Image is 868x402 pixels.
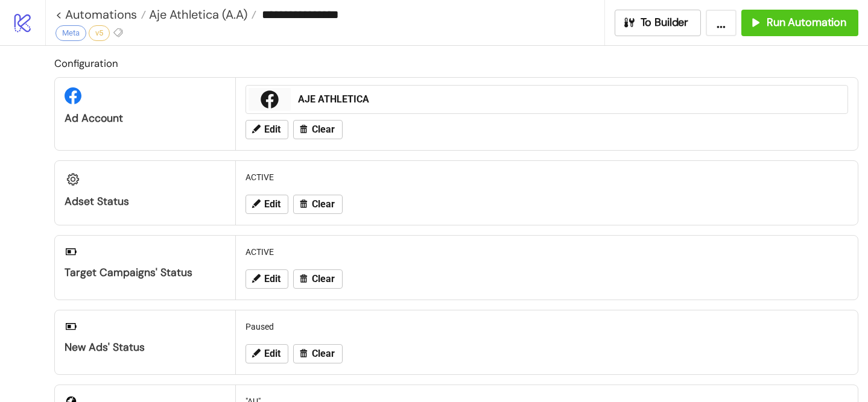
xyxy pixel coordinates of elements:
span: Clear [312,199,335,210]
button: Edit [246,269,288,289]
span: Clear [312,124,335,135]
span: Edit [264,348,280,359]
span: Aje Athletica (A.A) [146,7,247,22]
div: v5 [89,25,110,41]
button: Run Automation [741,10,858,36]
button: Edit [246,195,288,214]
div: Adset Status [65,195,226,209]
span: Clear [312,348,335,359]
button: Clear [293,269,343,289]
span: To Builder [641,16,689,30]
div: Target Campaigns' Status [65,266,226,280]
button: Clear [293,120,343,139]
div: ACTIVE [241,166,853,189]
div: Meta [55,25,86,41]
span: Run Automation [767,16,846,30]
button: ... [706,10,737,36]
button: Clear [293,195,343,214]
span: Edit [264,274,280,284]
h2: Configuration [54,55,858,71]
button: To Builder [615,10,702,36]
div: ACTIVE [241,240,853,263]
span: Edit [264,124,280,135]
div: AJE ATHLETICA [298,93,840,106]
button: Edit [246,120,288,139]
span: Edit [264,199,280,210]
a: < Automations [55,8,146,20]
div: Ad Account [65,111,226,125]
div: New Ads' Status [65,341,226,354]
span: Clear [312,274,335,284]
button: Clear [293,344,343,363]
div: Paused [241,315,853,338]
button: Edit [246,344,288,363]
a: Aje Athletica (A.A) [146,8,256,20]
